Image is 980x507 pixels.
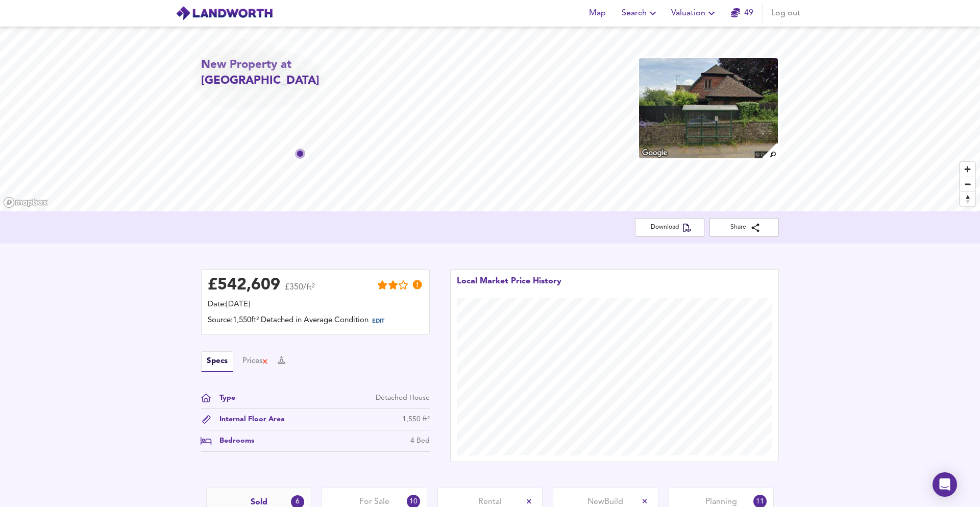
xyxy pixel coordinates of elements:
[960,191,975,206] button: Reset bearing to north
[581,3,614,23] button: Map
[208,299,423,310] div: Date: [DATE]
[761,142,779,160] img: search
[201,57,386,89] h2: New Property at [GEOGRAPHIC_DATA]
[960,192,975,206] span: Reset bearing to north
[643,222,696,233] span: Download
[410,436,430,446] div: 4 Bed
[635,218,704,237] button: Download
[208,315,423,328] div: Source: 1,550ft² Detached in Average Condition
[211,393,235,403] div: Type
[709,218,779,237] button: Share
[376,393,430,403] div: Detached House
[372,319,384,324] span: EDIT
[211,436,254,446] div: Bedrooms
[767,3,804,23] button: Log out
[718,222,771,233] span: Share
[960,162,975,177] button: Zoom in
[622,6,659,20] span: Search
[211,414,285,425] div: Internal Floor Area
[208,278,280,293] div: £ 542,609
[667,3,722,23] button: Valuation
[960,177,975,191] button: Zoom out
[457,276,561,298] div: Local Market Price History
[771,6,800,20] span: Log out
[3,197,48,208] a: Mapbox homepage
[638,57,779,159] img: property
[933,472,957,497] div: Open Intercom Messenger
[201,351,233,372] button: Specs
[176,6,273,21] img: logo
[242,356,268,367] button: Prices
[671,6,718,20] span: Valuation
[731,6,753,20] a: 49
[618,3,663,23] button: Search
[285,283,315,298] span: £350/ft²
[402,414,430,425] div: 1,550 ft²
[726,3,758,23] button: 49
[585,6,609,20] span: Map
